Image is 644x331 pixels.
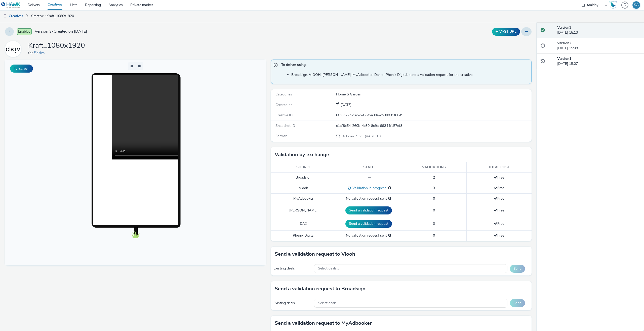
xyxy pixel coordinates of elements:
[336,123,531,128] div: c1af8c54-260b-4e30-8c9a-99344fc57ef8
[351,186,386,190] span: Validation in progress
[29,10,76,22] a: Creative : Kraft_1080x1920
[401,162,466,173] th: Validations
[340,102,351,107] span: [DATE]
[17,28,32,35] span: Enabled
[609,1,619,9] a: Hawk Academy
[273,301,312,306] div: Existing deals
[275,151,329,158] h3: Validation by exchange
[557,56,640,67] div: [DATE] 15:07
[494,221,504,226] span: Free
[318,266,339,271] span: Select deals...
[557,56,571,61] strong: Version 1
[345,220,392,228] button: Send a validation request
[275,113,293,118] span: Creative ID
[10,65,33,73] button: Fullscreen
[275,285,366,293] h3: Send a validation request to Broadsign
[433,175,435,180] span: 2
[433,186,435,190] span: 3
[336,162,401,173] th: State
[34,50,47,55] a: Eidsiva
[339,196,398,201] div: No validation request sent
[275,250,355,258] h3: Send a validation request to Viooh
[433,196,435,201] span: 0
[494,196,504,201] span: Free
[336,113,531,118] div: 6f36327b-1e57-422f-a30e-c530831f8649
[336,92,531,97] div: Home & Garden
[35,29,87,34] span: Version 3 - Created on [DATE]
[557,25,571,30] strong: Version 3
[634,1,639,9] div: SA
[275,134,287,138] span: Format
[275,102,293,107] span: Created on
[388,233,391,238] div: Please select a deal below and click on Send to send a validation request to Phenix Digital.
[340,102,351,107] div: Creation 16 June 2025, 15:07
[271,183,336,193] td: Viooh
[345,206,392,214] button: Send a validation request
[433,208,435,213] span: 0
[492,28,520,36] button: VAST URL
[318,301,339,305] span: Select deals...
[271,217,336,231] td: DAX
[494,186,504,190] span: Free
[466,162,532,173] th: Total cost
[494,175,504,180] span: Free
[281,62,527,69] span: To deliver using:
[271,193,336,204] td: MyAdbooker
[275,123,295,128] span: Snapshot ID
[557,41,571,45] strong: Version 2
[433,221,435,226] span: 0
[6,42,20,56] img: Eidsiva
[494,233,504,238] span: Free
[291,72,529,77] li: Broadsign, VIOOH, [PERSON_NAME], MyAdbooker, Dax or Phenix Digital: send a validation request for...
[609,1,617,9] img: Hawk Academy
[510,265,525,273] button: Send
[557,25,640,35] div: [DATE] 15:13
[557,41,640,51] div: [DATE] 15:08
[339,233,398,238] div: No validation request sent
[433,233,435,238] span: 0
[3,14,8,19] img: dooh
[271,173,336,183] td: Broadsign
[28,41,85,50] h1: Kraft_1080x1920
[271,231,336,241] td: Phenix Digital
[271,204,336,217] td: [PERSON_NAME]
[388,196,391,201] div: Please select a deal below and click on Send to send a validation request to MyAdbooker.
[1,2,21,8] img: undefined Logo
[28,50,34,55] span: for
[341,134,382,139] span: Billboard Spot (VAST 3.0)
[510,299,525,307] button: Send
[271,162,336,173] th: Source
[273,266,312,271] div: Existing deals
[275,319,372,327] h3: Send a validation request to MyAdbooker
[275,92,292,97] span: Categories
[494,208,504,213] span: Free
[491,28,521,36] div: Duplicate the creative as a VAST URL
[5,46,23,51] a: Eidsiva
